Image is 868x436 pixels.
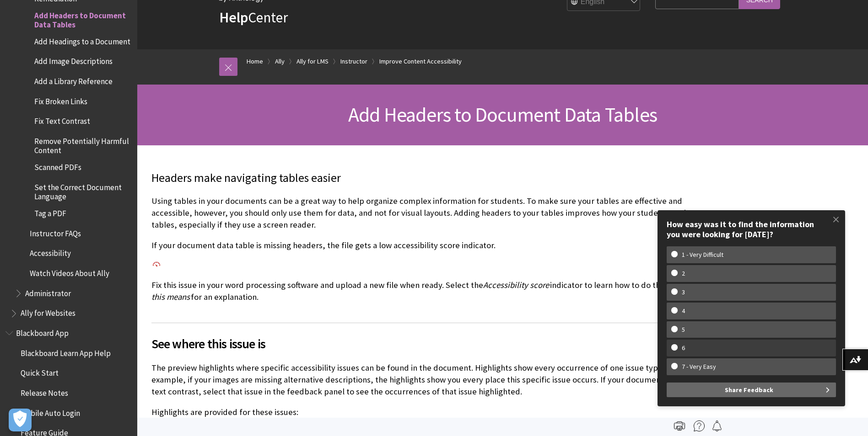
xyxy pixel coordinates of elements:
[30,266,109,278] span: Watch Videos About Ally
[151,170,719,186] p: Headers make navigating tables easier
[671,307,695,315] w-span: 4
[16,325,69,338] span: Blackboard App
[151,334,719,353] span: See where this issue is
[674,420,685,431] img: Print
[21,346,111,358] span: Blackboard Learn App Help
[712,420,722,431] img: Follow this page
[275,56,285,67] a: Ally
[21,385,68,398] span: Release Notes
[667,383,836,397] button: Share Feedback
[21,366,59,378] span: Quick Start
[219,8,248,27] strong: Help
[34,74,113,86] span: Add a Library Reference
[671,288,695,296] w-span: 3
[667,219,836,239] div: How easy was it to find the information you were looking for [DATE]?
[9,409,32,431] button: Open Preferences
[151,362,719,398] p: The preview highlights where specific accessibility issues can be found in the document. Highligh...
[21,405,80,418] span: Mobile Auto Login
[34,160,81,172] span: Scanned PDFs
[30,226,81,238] span: Instructor FAQs
[30,246,71,258] span: Accessibility
[151,406,719,418] p: Highlights are provided for these issues:
[34,94,87,106] span: Fix Broken Links
[725,383,773,397] span: Share Feedback
[483,280,549,290] span: Accessibility score
[340,56,367,67] a: Instructor
[34,133,131,155] span: Remove Potentially Harmful Content
[151,239,719,251] p: If your document data table is missing headers, the file gets a low accessibility score indicator.
[25,286,71,298] span: Administrator
[34,34,130,46] span: Add Headings to a Document
[151,279,719,303] p: Fix this issue in your word processing software and upload a new file when ready. Select the indi...
[219,8,288,27] a: HelpCenter
[671,363,727,371] w-span: 7 - Very Easy
[34,8,131,29] span: Add Headers to Document Data Tables
[671,270,695,277] w-span: 2
[297,56,329,67] a: Ally for LMS
[671,251,734,259] w-span: 1 - Very Difficult
[34,180,131,201] span: Set the Correct Document Language
[151,195,719,231] p: Using tables in your documents can be a great way to help organize complex information for studen...
[379,56,462,67] a: Improve Content Accessibility
[247,56,263,67] a: Home
[21,306,75,318] span: Ally for Websites
[34,54,113,66] span: Add Image Descriptions
[34,114,90,126] span: Fix Text Contrast
[671,344,695,352] w-span: 6
[348,102,657,127] span: Add Headers to Document Data Tables
[34,206,66,218] span: Tag a PDF
[671,326,695,334] w-span: 5
[694,420,705,431] img: More help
